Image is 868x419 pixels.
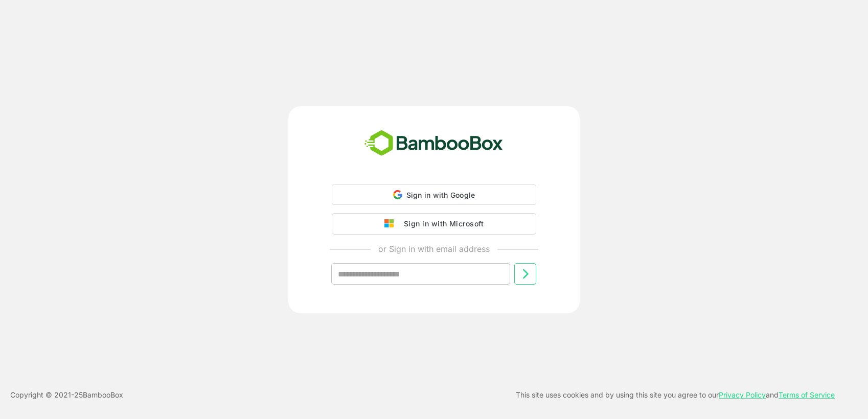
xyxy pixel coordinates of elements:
[332,213,536,235] button: Sign in with Microsoft
[384,219,399,228] img: google
[399,217,484,230] div: Sign in with Microsoft
[516,389,835,401] p: This site uses cookies and by using this site you agree to our and
[406,191,475,199] span: Sign in with Google
[378,243,490,255] p: or Sign in with email address
[10,389,123,401] p: Copyright © 2021- 25 BambooBox
[719,390,766,399] a: Privacy Policy
[332,184,536,205] div: Sign in with Google
[779,390,835,399] a: Terms of Service
[359,127,509,160] img: bamboobox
